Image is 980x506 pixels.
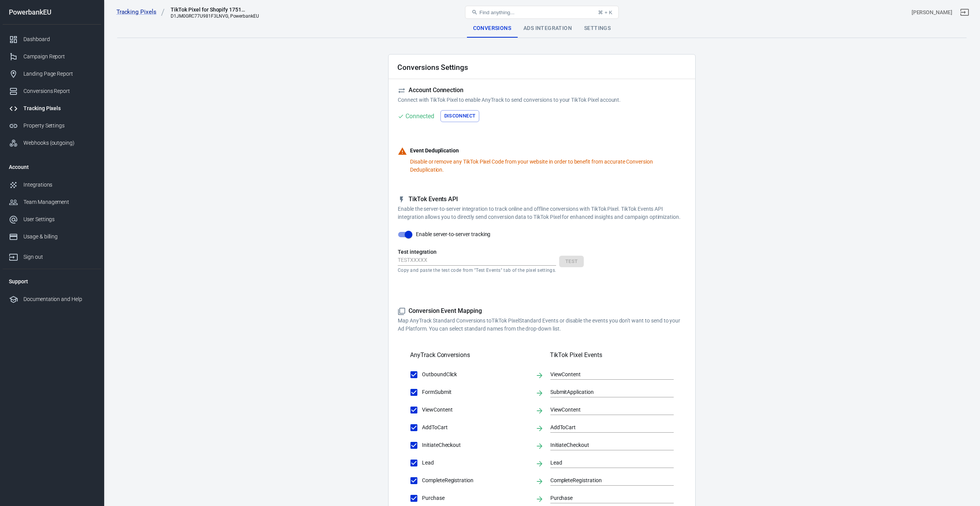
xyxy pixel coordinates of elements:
span: CompleteRegistration [422,476,529,485]
input: Event Name [550,405,662,415]
div: Conversions Report [23,87,95,95]
a: Landing Page Report [3,65,101,83]
span: ViewContent [422,406,529,414]
a: Sign out [3,245,101,266]
a: Webhooks (outgoing) [3,134,101,152]
a: Tracking Pixels [3,100,101,117]
input: Event Name [550,458,662,468]
input: Event Name [550,423,662,432]
input: TESTXXXXX [398,256,556,266]
div: Account id: euM9DEON [912,8,952,17]
h6: Test integration [398,248,686,256]
div: Conversions [467,19,517,38]
a: Conversions Report [3,83,101,100]
a: Campaign Report [3,48,101,65]
div: Connected [405,111,434,121]
span: Purchase [422,494,529,502]
span: InitiateCheckout [422,441,529,449]
span: Find anything... [479,10,514,15]
input: Event Name [550,440,662,450]
div: Campaign Report [23,53,95,61]
div: Property Settings [23,122,95,130]
a: Sign out [955,3,974,21]
a: Usage & billing [3,228,101,245]
h5: Account Connection [398,86,686,94]
p: Copy and paste the test code from "Test Events" tab of the pixel settings. [398,267,556,273]
h5: TikTok Pixel Events [550,351,674,359]
h2: Conversions Settings [397,63,468,71]
input: Event Name [550,387,662,397]
p: Map AnyTrack Standard Conversions to TikTok Pixel Standard Events or disable the events you don't... [398,317,686,333]
li: Support [3,272,101,291]
div: User Settings [23,215,95,223]
div: Settings [578,19,617,38]
p: Enable the server-to-server integration to track online and offline conversions with TikTok Pixel... [398,205,686,221]
div: Team Management [23,198,95,206]
span: OutboundClick [422,370,529,379]
input: Event Name [550,493,662,503]
h5: Conversion Event Mapping [398,307,686,315]
div: Dashboard [23,35,95,43]
div: Usage & billing [23,233,95,241]
h5: TikTok Events API [398,195,686,203]
p: Disable or remove any TikTok Pixel Code from your website in order to benefit from accurate Conve... [410,158,686,174]
button: Disconnect [440,110,480,122]
li: Account [3,158,101,176]
input: Event Name [550,476,662,485]
button: Find anything...⌘ + K [465,6,619,19]
span: Enable server-to-server tracking [416,230,490,238]
div: Sign out [23,253,95,261]
p: Event Deduplication [410,147,686,158]
div: Documentation and Help [23,295,95,303]
span: Lead [422,459,529,467]
a: Property Settings [3,117,101,134]
input: Event Name [550,370,662,379]
p: Connect with TikTok Pixel to enable AnyTrack to send conversions to your TikTok Pixel account. [398,96,686,104]
div: Webhooks (outgoing) [23,139,95,147]
div: PowerbankEU [3,9,101,16]
h5: AnyTrack Conversions [410,351,470,359]
a: User Settings [3,211,101,228]
div: ⌘ + K [598,10,612,15]
a: Tracking Pixels [116,8,165,16]
a: Team Management [3,193,101,211]
div: Integrations [23,181,95,189]
div: D1JM0GRC77U981F3LNVG, PowerbankEU [171,13,259,19]
span: AddToCart [422,423,529,432]
div: Ads Integration [517,19,578,38]
a: Integrations [3,176,101,193]
div: Tracking Pixels [23,104,95,112]
a: Dashboard [3,31,101,48]
span: FormSubmit [422,388,529,396]
div: Landing Page Report [23,70,95,78]
div: TikTok Pixel for Shopify 1751605315 [171,6,247,13]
